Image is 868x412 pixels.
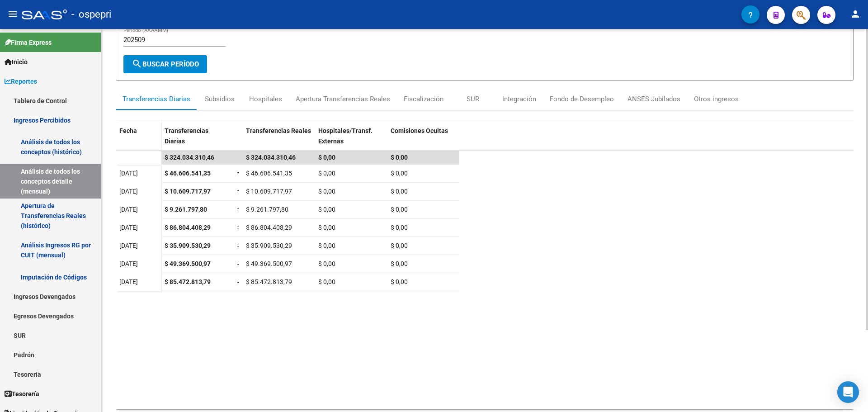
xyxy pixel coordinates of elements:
[391,154,408,161] span: $ 0,00
[391,170,408,177] span: $ 0,00
[116,121,161,159] datatable-header-cell: Fecha
[123,94,190,104] div: Transferencias Diarias
[246,154,296,161] span: $ 324.034.310,46
[237,278,241,285] span: =
[119,206,138,213] span: [DATE]
[467,94,479,104] div: SUR
[165,154,214,161] span: $ 324.034.310,46
[242,121,315,159] datatable-header-cell: Transferencias Reales
[237,206,241,213] span: =
[296,94,390,104] div: Apertura Transferencias Reales
[132,60,199,68] span: Buscar Período
[318,278,335,285] span: $ 0,00
[161,121,233,159] datatable-header-cell: Transferencias Diarias
[5,389,39,399] span: Tesorería
[165,224,211,231] span: $ 86.804.408,29
[132,58,142,69] mat-icon: search
[5,57,28,67] span: Inicio
[165,242,211,249] span: $ 35.909.530,29
[119,224,138,231] span: [DATE]
[850,9,861,19] mat-icon: person
[837,381,859,403] div: Open Intercom Messenger
[246,127,311,134] span: Transferencias Reales
[246,242,292,249] span: $ 35.909.530,29
[391,127,448,134] span: Comisiones Ocultas
[205,94,235,104] div: Subsidios
[119,260,138,267] span: [DATE]
[7,9,18,19] mat-icon: menu
[119,127,137,134] span: Fecha
[165,127,208,145] span: Transferencias Diarias
[391,278,408,285] span: $ 0,00
[237,170,241,177] span: =
[165,188,211,195] span: $ 10.609.717,97
[165,170,211,177] span: $ 46.606.541,35
[627,94,680,104] div: ANSES Jubilados
[315,121,387,159] datatable-header-cell: Hospitales/Transf. Externas
[318,154,335,161] span: $ 0,00
[237,260,241,267] span: =
[119,170,138,177] span: [DATE]
[391,260,408,267] span: $ 0,00
[387,121,459,159] datatable-header-cell: Comisiones Ocultas
[5,76,37,86] span: Reportes
[249,94,282,104] div: Hospitales
[502,94,536,104] div: Integración
[391,188,408,195] span: $ 0,00
[246,188,292,195] span: $ 10.609.717,97
[404,94,443,104] div: Fiscalización
[246,278,292,285] span: $ 85.472.813,79
[318,170,335,177] span: $ 0,00
[246,170,292,177] span: $ 46.606.541,35
[391,224,408,231] span: $ 0,00
[237,188,241,195] span: =
[123,55,207,73] button: Buscar Período
[318,206,335,213] span: $ 0,00
[318,224,335,231] span: $ 0,00
[237,224,241,231] span: =
[246,206,288,213] span: $ 9.261.797,80
[71,5,111,24] span: - ospepri
[318,242,335,249] span: $ 0,00
[318,260,335,267] span: $ 0,00
[119,188,138,195] span: [DATE]
[246,224,292,231] span: $ 86.804.408,29
[694,94,739,104] div: Otros ingresos
[246,260,292,267] span: $ 49.369.500,97
[318,127,373,145] span: Hospitales/Transf. Externas
[119,278,138,285] span: [DATE]
[165,260,211,267] span: $ 49.369.500,97
[550,94,614,104] div: Fondo de Desempleo
[119,242,138,249] span: [DATE]
[165,278,211,285] span: $ 85.472.813,79
[165,206,207,213] span: $ 9.261.797,80
[391,206,408,213] span: $ 0,00
[391,242,408,249] span: $ 0,00
[237,242,241,249] span: =
[5,38,52,47] span: Firma Express
[318,188,335,195] span: $ 0,00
